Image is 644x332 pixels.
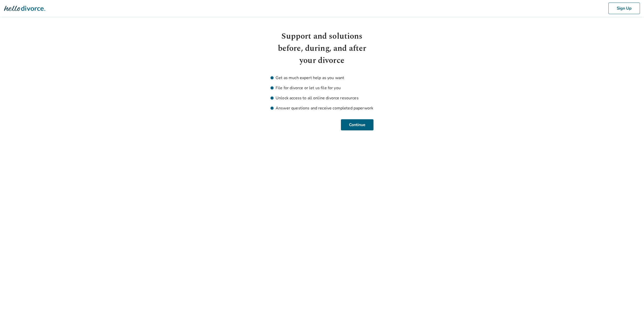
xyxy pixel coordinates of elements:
[341,119,373,130] button: Continue
[608,3,640,14] button: Sign Up
[271,75,373,81] li: Get as much expert help as you want
[271,105,373,111] li: Answer questions and receive completed paperwork
[271,30,373,67] h1: Support and solutions before, during, and after your divorce
[271,95,373,101] li: Unlock access to all online divorce resources
[271,85,373,91] li: File for divorce or let us file for you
